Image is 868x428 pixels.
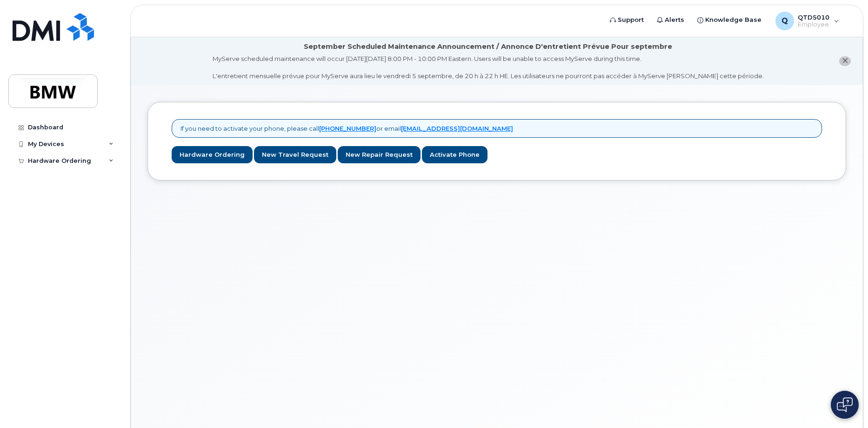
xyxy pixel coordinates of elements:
img: Open chat [837,397,853,412]
button: close notification [839,56,851,66]
div: MyServe scheduled maintenance will occur [DATE][DATE] 8:00 PM - 10:00 PM Eastern. Users will be u... [213,54,764,80]
p: If you need to activate your phone, please call or email [180,124,513,133]
div: September Scheduled Maintenance Announcement / Annonce D'entretient Prévue Pour septembre [304,42,672,52]
a: [EMAIL_ADDRESS][DOMAIN_NAME] [401,125,513,132]
a: Hardware Ordering [172,146,253,163]
a: New Repair Request [338,146,421,163]
a: New Travel Request [254,146,336,163]
a: [PHONE_NUMBER] [319,125,376,132]
a: Activate Phone [422,146,487,163]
